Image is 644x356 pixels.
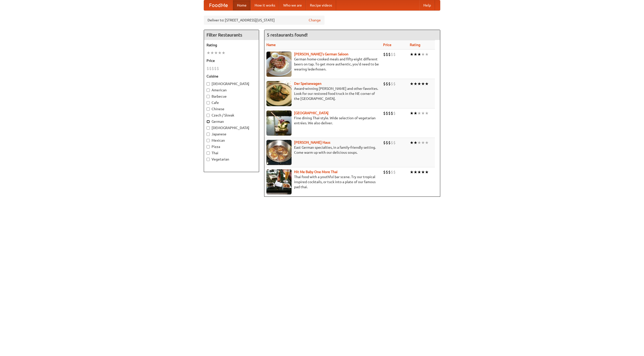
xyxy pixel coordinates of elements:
input: Chinese [207,107,210,111]
li: $ [386,169,388,175]
li: ★ [425,140,429,145]
input: [DEMOGRAPHIC_DATA] [207,126,210,130]
li: $ [393,52,396,57]
input: Japanese [207,133,210,136]
h5: Cuisine [207,74,256,79]
li: ★ [210,50,214,56]
li: $ [388,140,391,145]
li: $ [391,81,393,87]
li: ★ [421,110,425,116]
li: ★ [421,140,425,145]
li: $ [383,169,386,175]
li: ★ [417,110,421,116]
li: ★ [425,81,429,87]
li: ★ [410,140,414,145]
li: ★ [414,110,417,116]
input: American [207,89,210,92]
li: $ [393,140,396,145]
input: Barbecue [207,95,210,98]
li: ★ [410,169,414,175]
label: Mexican [207,138,256,143]
li: $ [388,52,391,57]
a: Change [309,18,321,23]
li: $ [393,169,396,175]
label: Barbecue [207,94,256,99]
a: Der Speisewagen [294,82,321,86]
a: How it works [251,0,279,10]
input: [DEMOGRAPHIC_DATA] [207,82,210,86]
li: $ [212,66,214,71]
label: American [207,88,256,93]
a: Rating [410,43,420,47]
label: Czech / Slovak [207,113,256,118]
input: Thai [207,151,210,155]
input: Mexican [207,139,210,142]
li: $ [391,52,393,57]
label: Japanese [207,132,256,137]
li: ★ [425,169,429,175]
a: [GEOGRAPHIC_DATA] [294,111,329,115]
p: East German specialties, in a family-friendly setting. Come warm up with our delicious soups. [266,145,379,155]
li: ★ [414,52,417,57]
li: ★ [207,50,210,56]
label: Cafe [207,100,256,105]
img: babythai.jpg [266,169,292,194]
li: ★ [222,50,225,56]
b: Hit Me Baby One More Thai [294,170,338,174]
input: Pizza [207,145,210,148]
label: Thai [207,150,256,155]
li: ★ [410,110,414,116]
h5: Rating [207,43,256,48]
h4: Filter Restaurants [204,30,259,40]
li: $ [386,140,388,145]
a: Price [383,43,391,47]
p: Award-winning [PERSON_NAME] and other favorites. Look for our restored food truck in the NE corne... [266,86,379,101]
a: Home [233,0,251,10]
img: kohlhaus.jpg [266,140,292,165]
img: speisewagen.jpg [266,81,292,106]
input: Vegetarian [207,158,210,161]
li: $ [388,81,391,87]
li: $ [393,110,396,116]
input: German [207,120,210,123]
li: ★ [214,50,218,56]
a: [PERSON_NAME]'s German Saloon [294,52,348,56]
li: $ [214,66,217,71]
li: ★ [421,81,425,87]
li: $ [391,169,393,175]
p: German home-cooked meals and fifty-eight different beers on tap. To get more authentic, you'd nee... [266,57,379,72]
h5: Price [207,58,256,63]
a: Help [419,0,435,10]
li: ★ [414,140,417,145]
label: Pizza [207,144,256,149]
li: $ [217,66,219,71]
label: [DEMOGRAPHIC_DATA] [207,81,256,86]
a: [PERSON_NAME] Haus [294,140,330,144]
p: Fine dining Thai-style. Wide selection of vegetarian entrées. We also deliver. [266,115,379,126]
div: Deliver to: [STREET_ADDRESS][US_STATE] [204,16,325,25]
a: FoodMe [204,0,233,10]
li: ★ [417,81,421,87]
li: ★ [410,52,414,57]
li: ★ [421,52,425,57]
li: ★ [425,110,429,116]
li: ★ [421,169,425,175]
input: Czech / Slovak [207,114,210,117]
input: Cafe [207,101,210,104]
li: $ [391,110,393,116]
li: $ [386,110,388,116]
li: $ [209,66,212,71]
li: $ [393,81,396,87]
li: ★ [414,169,417,175]
li: $ [383,110,386,116]
li: $ [386,81,388,87]
li: $ [386,52,388,57]
label: Vegetarian [207,157,256,162]
a: Recipe videos [306,0,336,10]
li: ★ [417,140,421,145]
a: Name [266,43,276,47]
li: $ [383,52,386,57]
p: Thai food with a youthful bar scene. Try our tropical inspired cocktails, or tuck into a plate of... [266,174,379,189]
li: ★ [218,50,222,56]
